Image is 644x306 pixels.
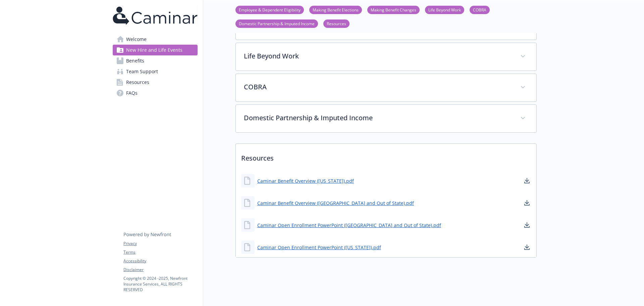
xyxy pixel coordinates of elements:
span: Resources [126,77,149,88]
a: Employee & Dependent Eligibility [235,6,304,13]
a: New Hire and Life Events [113,45,198,55]
a: download document [523,243,531,251]
a: Welcome [113,34,198,45]
span: Welcome [126,34,147,45]
a: Making Benefit Elections [309,6,362,13]
a: Privacy [123,241,197,247]
a: FAQs [113,88,198,98]
a: Caminar Open Enrollment PowerPoint ([GEOGRAPHIC_DATA] and Out of State).pdf [257,222,441,229]
a: download document [523,199,531,207]
a: Caminar Benefit Overview ([GEOGRAPHIC_DATA] and Out of State).pdf [257,200,414,207]
a: Team Support [113,66,198,77]
span: New Hire and Life Events [126,45,182,55]
span: FAQs [126,88,138,98]
p: Domestic Partnership & Imputed Income [244,113,512,123]
a: Caminar Benefit Overview ([US_STATE]).pdf [257,177,354,184]
a: Resources [323,20,350,27]
p: Life Beyond Work [244,51,512,61]
a: Benefits [113,55,198,66]
a: Life Beyond Work [425,6,464,13]
p: COBRA [244,82,512,92]
a: Accessibility [123,258,197,264]
div: Domestic Partnership & Imputed Income [236,105,536,132]
div: COBRA [236,74,536,101]
a: download document [523,221,531,229]
a: Domestic Partnership & Imputed Income [235,20,318,27]
span: Benefits [126,55,144,66]
p: Resources [236,144,536,169]
a: download document [523,177,531,185]
a: Disclaimer [123,267,197,273]
a: Resources [113,77,198,88]
p: Copyright © 2024 - 2025 , Newfront Insurance Services, ALL RIGHTS RESERVED [123,275,197,293]
a: Caminar Open Enrollment PowerPoint ([US_STATE]).pdf [257,244,381,251]
span: Team Support [126,66,158,77]
div: Life Beyond Work [236,43,536,71]
a: Terms [123,249,197,255]
a: Making Benefit Changes [367,6,420,13]
a: COBRA [470,6,490,13]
